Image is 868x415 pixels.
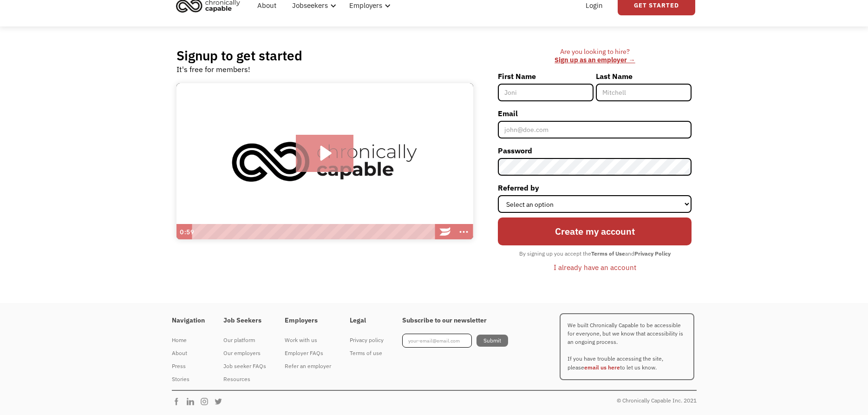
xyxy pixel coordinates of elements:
div: Our platform [223,335,266,346]
label: Email [498,106,692,121]
input: Mitchell [596,84,692,101]
a: Privacy policy [350,334,384,347]
a: Stories [172,373,205,386]
button: Show more buttons [455,224,473,240]
div: Refer an employer [285,361,331,372]
div: By signing up you accept the and [515,248,675,260]
label: Referred by [498,180,692,195]
img: Chronically Capable Facebook Page [172,397,186,406]
div: Are you looking to hire? ‍ [498,47,692,65]
input: Create my account [498,217,692,245]
button: Play Video: Introducing Chronically Capable [296,135,354,172]
a: Employer FAQs [285,347,331,360]
a: Work with us [285,334,331,347]
a: I already have an account [547,259,643,275]
div: Our employers [223,348,266,359]
a: Our employers [223,347,266,360]
img: Chronically Capable Twitter Page [214,397,228,406]
input: Submit [476,335,508,347]
strong: Terms of Use [591,250,625,257]
label: Last Name [596,69,692,84]
div: Terms of use [350,348,384,359]
form: Footer Newsletter [402,334,508,348]
label: Password [498,143,692,158]
div: About [172,348,205,359]
a: Home [172,334,205,347]
p: We built Chronically Capable to be accessible for everyone, but we know that accessibility is an ... [560,313,694,380]
input: Joni [498,84,594,101]
a: Job seeker FAQs [223,360,266,373]
img: Chronically Capable Instagram Page [200,397,214,406]
div: Work with us [285,335,331,346]
a: Wistia Logo -- Learn More [436,224,455,240]
div: © Chronically Capable Inc. 2021 [617,395,697,406]
a: Refer an employer [285,360,331,373]
div: Employer FAQs [285,348,331,359]
div: Press [172,361,205,372]
input: john@doe.com [498,121,692,138]
div: Privacy policy [350,335,384,346]
a: Resources [223,373,266,386]
div: Playbar [196,224,431,240]
h4: Navigation [172,316,205,325]
div: Job seeker FAQs [223,361,266,372]
div: Stories [172,374,205,385]
h4: Legal [350,316,384,325]
div: Resources [223,374,266,385]
label: First Name [498,69,594,84]
a: Press [172,360,205,373]
h4: Job Seekers [223,316,266,325]
div: I already have an account [554,262,636,273]
input: your-email@email.com [402,334,472,348]
img: Introducing Chronically Capable [176,83,473,240]
h4: Employers [285,316,331,325]
h4: Subscribe to our newsletter [402,316,508,325]
a: email us here [584,364,620,371]
a: About [172,347,205,360]
a: Terms of use [350,347,384,360]
a: Our platform [223,334,266,347]
div: It's free for members! [176,64,250,75]
strong: Privacy Policy [634,250,671,257]
a: Sign up as an employer → [555,55,635,64]
img: Chronically Capable Linkedin Page [186,397,200,406]
form: Member-Signup-Form [498,69,692,275]
div: Home [172,335,205,346]
h2: Signup to get started [176,47,302,64]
